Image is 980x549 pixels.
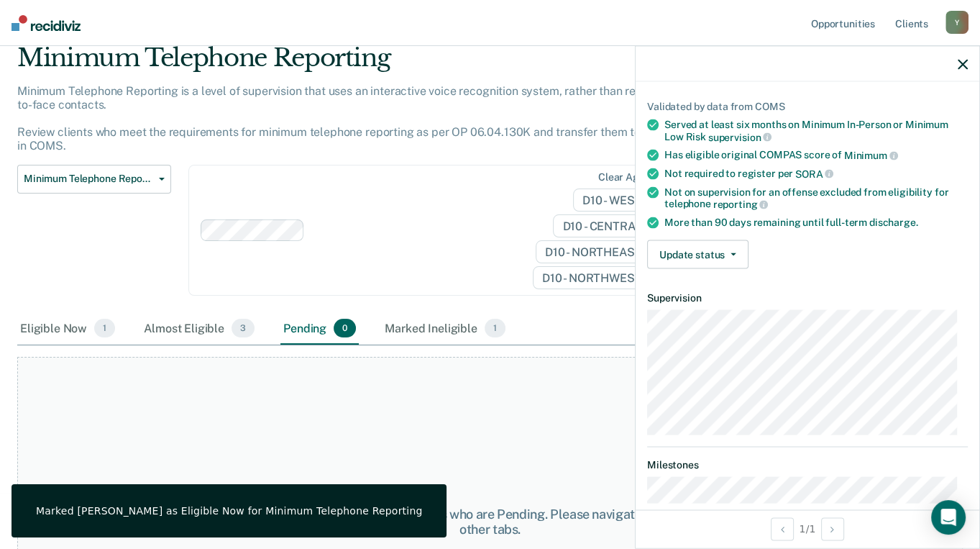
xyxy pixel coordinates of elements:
[553,214,662,237] span: D10 - CENTRAL
[141,313,257,345] div: Almost Eligible
[647,240,748,268] button: Update status
[647,291,968,304] dt: Supervision
[536,240,662,263] span: D10 - NORTHEAST
[664,149,968,162] div: Has eligible original COMPAS score of
[232,319,255,337] span: 3
[598,171,659,183] div: Clear agents
[664,216,968,228] div: More than 90 days remaining until full-term
[771,517,794,540] button: Previous Opportunity
[664,118,968,142] div: Served at least six months on Minimum In-Person or Minimum Low Risk
[17,313,118,345] div: Eligible Now
[708,131,771,142] span: supervision
[573,189,662,212] span: D10 - WEST
[17,43,752,84] div: Minimum Telephone Reporting
[647,458,968,471] dt: Milestones
[795,168,833,179] span: SORA
[636,509,979,548] div: 1 / 1
[485,319,505,337] span: 1
[382,313,508,345] div: Marked Ineligible
[17,84,748,153] p: Minimum Telephone Reporting is a level of supervision that uses an interactive voice recognition ...
[713,199,769,210] span: reporting
[254,507,726,537] div: At this time, there are no clients who are Pending. Please navigate to one of the other tabs.
[36,504,422,517] div: Marked [PERSON_NAME] as Eligible Now for Minimum Telephone Reporting
[945,11,968,34] div: Y
[931,500,966,535] div: Open Intercom Messenger
[533,266,662,289] span: D10 - NORTHWEST
[24,173,153,185] span: Minimum Telephone Reporting
[280,313,359,345] div: Pending
[821,517,844,540] button: Next Opportunity
[647,101,968,113] div: Validated by data from COMS
[334,319,356,337] span: 0
[12,15,81,31] img: Recidiviz
[664,167,968,180] div: Not required to register per
[664,186,968,210] div: Not on supervision for an offense excluded from eligibility for telephone
[869,216,918,227] span: discharge.
[94,319,115,337] span: 1
[844,150,898,161] span: Minimum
